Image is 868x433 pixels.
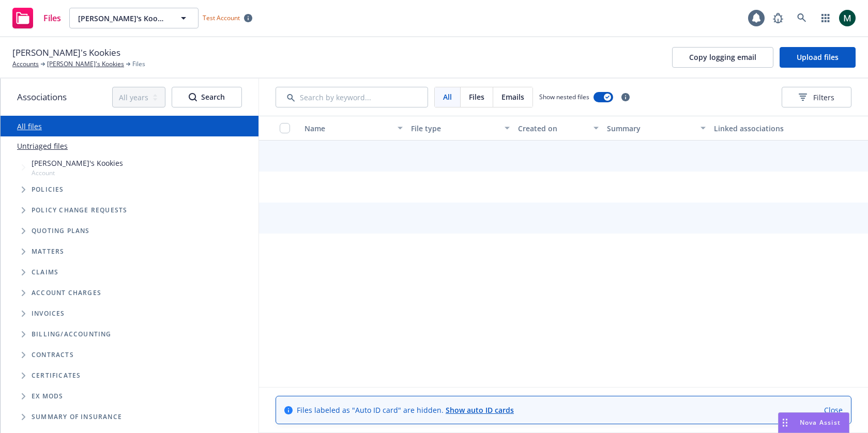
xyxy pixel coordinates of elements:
button: Linked associations [710,116,816,141]
span: Matters [32,249,64,255]
button: SearchSearch [172,87,242,107]
span: Invoices [32,311,65,317]
a: Report a Bug [768,8,788,28]
span: Filters [813,92,834,103]
a: Accounts [12,59,39,69]
span: Ex Mods [32,393,63,399]
span: Test Account [203,13,240,22]
span: Copy logging email [689,52,756,62]
span: Filters [799,92,834,103]
span: Billing/Accounting [32,331,112,337]
span: Test Account [199,12,256,23]
span: All [443,91,452,102]
a: All files [17,121,42,131]
button: Nova Assist [778,412,849,433]
span: [PERSON_NAME]'s Kookies [78,13,167,24]
button: [PERSON_NAME]'s Kookies [69,8,199,28]
a: Files [8,4,65,33]
div: Linked associations [714,123,812,134]
input: Select all [280,123,290,133]
span: Policies [32,187,64,193]
span: Files [132,59,145,69]
span: Claims [32,269,58,275]
a: Search [791,8,812,28]
button: File type [407,116,513,141]
svg: Search [189,93,197,101]
div: Drag to move [779,413,791,432]
span: Emails [501,91,524,102]
button: Name [300,116,407,141]
button: Copy logging email [672,47,773,68]
div: Created on [518,123,587,134]
span: Account [32,168,123,177]
span: Certificates [32,373,81,379]
a: Untriaged files [17,141,68,151]
span: Policy change requests [32,207,127,213]
div: Name [304,123,391,134]
input: Search by keyword... [276,87,428,107]
span: [PERSON_NAME]'s Kookies [32,158,123,168]
button: Created on [514,116,603,141]
button: Upload files [780,47,856,68]
span: Files [43,14,61,22]
div: Summary [607,123,694,134]
div: File type [411,123,498,134]
span: Nova Assist [800,418,841,427]
span: Contracts [32,352,74,358]
span: Files labeled as "Auto ID card" are hidden. [297,405,514,415]
button: Filters [782,87,851,107]
span: Associations [17,90,67,104]
span: Summary of insurance [32,414,122,420]
span: Quoting plans [32,228,90,234]
img: photo [839,10,856,26]
a: [PERSON_NAME]'s Kookies [47,59,124,69]
div: Search [189,87,225,107]
span: Account charges [32,290,101,296]
a: Close [824,405,843,415]
a: Show auto ID cards [446,405,514,415]
span: [PERSON_NAME]'s Kookies [12,46,120,59]
span: Files [469,91,484,102]
button: Summary [603,116,709,141]
span: Show nested files [539,92,589,101]
a: Switch app [815,8,836,28]
span: Upload files [797,52,839,62]
div: Tree Example [1,156,258,324]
